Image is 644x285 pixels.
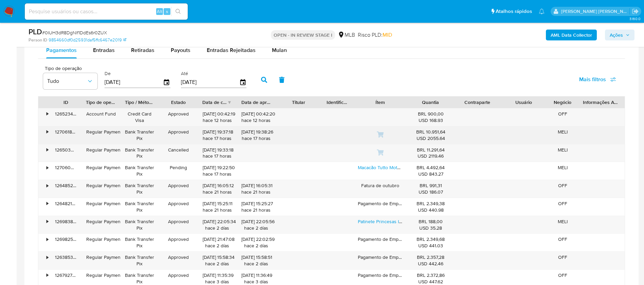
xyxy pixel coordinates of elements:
[561,8,630,15] p: andreia.almeida@mercadolivre.com
[49,37,126,43] a: 9854660df0d25931daf5ffc6467e2019
[539,8,545,14] a: Notificações
[29,37,47,43] b: Person ID
[338,31,355,39] div: MLB
[605,30,634,40] button: Ações
[271,30,335,40] p: OPEN - IN REVIEW STAGE I
[25,7,188,16] input: Pesquise usuários ou casos...
[157,8,162,15] span: Alt
[358,31,392,39] span: Risco PLD:
[610,30,623,40] span: Ações
[629,16,641,21] span: 3.160.0
[42,29,107,36] span: # 0IUH3dR8DgNlf1DdEs6r0ZUX
[496,8,532,15] span: Atalhos rápidos
[166,8,168,15] span: s
[171,7,185,16] button: search-icon
[546,30,597,40] button: AML Data Collector
[383,31,392,39] span: MID
[632,8,639,15] a: Sair
[551,30,592,40] b: AML Data Collector
[29,26,42,37] b: PLD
